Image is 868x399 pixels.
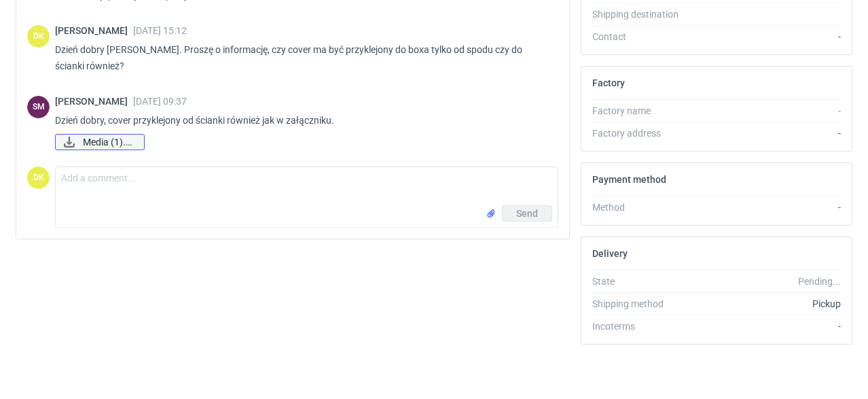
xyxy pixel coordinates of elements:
[691,297,841,311] div: Pickup
[133,25,187,36] span: [DATE] 15:12
[691,319,841,333] div: -
[592,275,691,288] div: State
[691,104,841,118] div: -
[592,104,691,118] div: Factory name
[691,30,841,44] div: -
[592,248,628,259] h2: Delivery
[798,276,841,287] em: Pending...
[691,201,841,214] div: -
[55,134,145,150] a: Media (1).jpg
[592,126,691,140] div: Factory address
[27,167,50,189] figcaption: DK
[55,112,547,128] p: Dzień dobry, cover przyklejony od ścianki również jak w załączniku.
[83,135,133,150] span: Media (1).jpg
[592,319,691,333] div: Incoterms
[592,77,625,88] h2: Factory
[592,30,691,44] div: Contact
[27,96,50,118] figcaption: SM
[27,25,50,48] figcaption: DK
[516,209,538,218] span: Send
[592,7,691,21] div: Shipping destination
[55,41,547,74] p: Dzień dobry [PERSON_NAME]. Proszę o informację, czy cover ma być przyklejony do boxa tylko od spo...
[55,96,133,107] span: [PERSON_NAME]
[55,25,133,36] span: [PERSON_NAME]
[27,96,50,118] div: Sebastian Markut
[691,126,841,140] div: -
[592,174,666,185] h2: Payment method
[27,25,50,48] div: Dominika Kaczyńska
[592,201,691,214] div: Method
[133,96,187,107] span: [DATE] 09:37
[592,297,691,311] div: Shipping method
[502,205,552,222] button: Send
[27,167,50,189] div: Dominika Kaczyńska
